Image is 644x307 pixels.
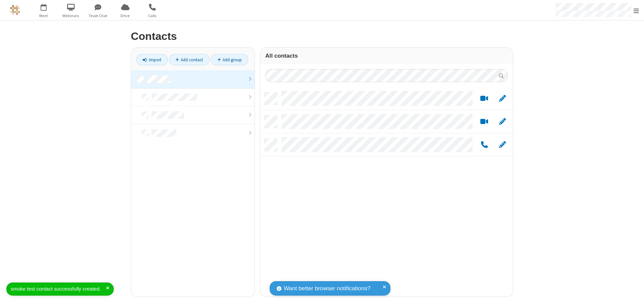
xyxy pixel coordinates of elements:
span: Team Chat [86,13,111,19]
a: Add contact [169,54,210,65]
span: Calls [140,13,165,19]
span: Webinars [58,13,84,19]
a: Add group [211,54,248,65]
button: Start a video meeting [478,95,491,103]
div: smoke test contact successfully created. [11,285,106,293]
button: Edit [496,118,509,126]
a: Import [136,54,168,65]
button: Start a video meeting [478,118,491,126]
span: Want better browser notifications? [284,284,370,293]
h3: All contacts [265,53,508,59]
button: Edit [496,95,509,103]
iframe: Chat [627,290,639,302]
button: Edit [496,141,509,149]
img: QA Selenium DO NOT DELETE OR CHANGE [10,5,20,15]
span: Drive [113,13,138,19]
h2: Contacts [131,30,513,42]
div: grid [260,87,513,297]
button: Call by phone [478,141,491,149]
span: Meet [31,13,56,19]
